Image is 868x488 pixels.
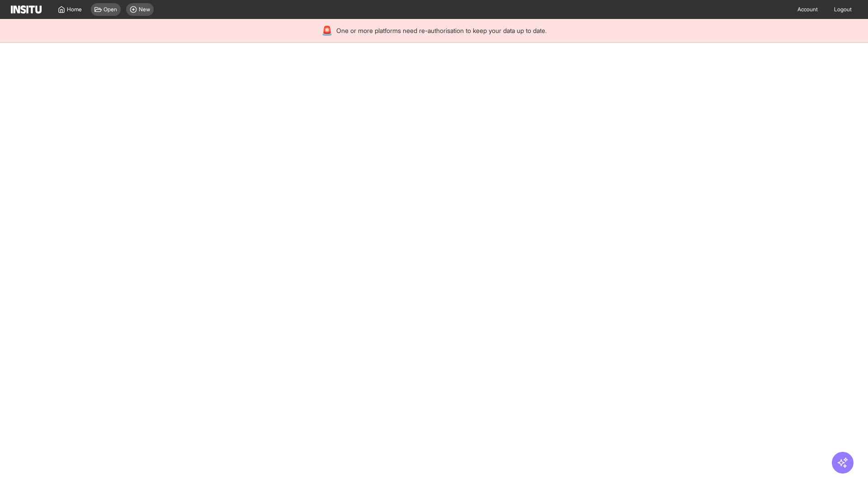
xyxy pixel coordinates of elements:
[104,6,117,13] span: Open
[67,6,82,13] span: Home
[336,26,547,35] span: One or more platforms need re-authorisation to keep your data up to date.
[139,6,150,13] span: New
[321,24,333,37] div: 🚨
[11,5,42,14] img: Logo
